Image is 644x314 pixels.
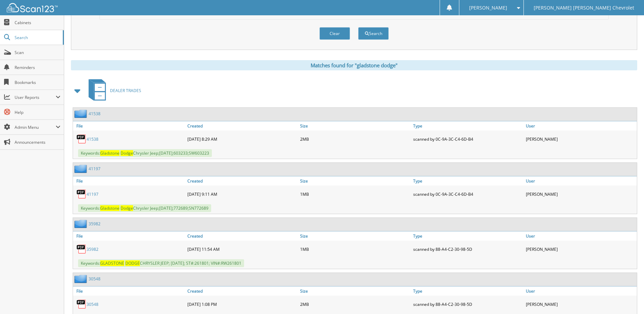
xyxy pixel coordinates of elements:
a: 35982 [89,221,100,227]
img: scan123-logo-white.svg [7,3,58,12]
iframe: Chat Widget [610,281,644,314]
div: scanned by 0C-9A-3C-C4-6D-B4 [411,132,524,146]
span: [PERSON_NAME] [469,6,507,10]
div: [DATE] 9:11 AM [186,187,298,201]
div: 2MB [298,297,411,311]
div: [DATE] 8:29 AM [186,132,298,146]
div: [PERSON_NAME] [524,132,637,146]
span: Gladstone [100,205,119,211]
span: User Reports [15,94,56,100]
img: PDF.png [76,244,87,254]
div: scanned by 0C-9A-3C-C4-6D-B4 [411,187,524,201]
span: Search [15,35,59,40]
span: Dodge [121,150,133,156]
div: [PERSON_NAME] [524,242,637,256]
img: PDF.png [76,189,87,199]
a: File [73,176,186,186]
div: Matches found for "gladstone dodge" [71,60,637,70]
a: DEALER TRADES [85,77,141,104]
div: [DATE] 1:08 PM [186,297,298,311]
span: Scan [15,50,60,55]
a: Created [186,231,298,241]
button: Search [358,27,389,40]
a: User [524,286,637,296]
div: [DATE] 11:54 AM [186,242,298,256]
a: Type [411,176,524,186]
span: Reminders [15,65,60,70]
a: 41197 [87,191,98,197]
a: File [73,286,186,296]
span: DODGE [125,260,140,266]
span: Admin Menu [15,124,56,130]
a: User [524,176,637,186]
div: scanned by 88-A4-C2-30-98-5D [411,297,524,311]
span: Keywords: Chrysler Jeep;[DATE];603233;SW603223 [78,149,212,157]
a: Size [298,286,411,296]
img: folder2.png [74,275,89,283]
a: File [73,231,186,241]
a: 41197 [89,166,100,172]
a: Type [411,231,524,241]
div: 1MB [298,242,411,256]
span: Keywords: CHRYSLER JEEP; [DATE]; ST#:261801; VIN#:RW261801 [78,259,244,267]
button: Clear [319,27,350,40]
a: Type [411,121,524,130]
img: PDF.png [76,299,87,309]
span: Cabinets [15,20,60,25]
img: PDF.png [76,134,87,144]
a: 41538 [89,111,100,117]
span: GLADSTONE [100,260,124,266]
a: User [524,121,637,130]
span: [PERSON_NAME] [PERSON_NAME] Chevrolet [534,6,634,10]
span: Announcements [15,139,60,145]
span: Bookmarks [15,80,60,85]
div: scanned by 88-A4-C2-30-98-5D [411,242,524,256]
span: Help [15,109,60,115]
img: folder2.png [74,109,89,118]
a: File [73,121,186,130]
span: DEALER TRADES [110,88,141,93]
a: 41538 [87,136,98,142]
a: Type [411,286,524,296]
a: User [524,231,637,241]
img: folder2.png [74,164,89,173]
a: Size [298,121,411,130]
a: 35982 [87,246,98,252]
a: 30548 [89,276,100,282]
img: folder2.png [74,220,89,228]
a: Created [186,121,298,130]
a: Created [186,176,298,186]
span: Dodge [121,205,133,211]
a: Size [298,176,411,186]
div: [PERSON_NAME] [524,297,637,311]
a: 30548 [87,301,98,307]
a: Created [186,286,298,296]
div: 2MB [298,132,411,146]
a: Size [298,231,411,241]
span: Gladstone [100,150,119,156]
span: Keywords: Chrysler Jeep;[DATE];772689;SN772689 [78,204,211,212]
div: [PERSON_NAME] [524,187,637,201]
div: 1MB [298,187,411,201]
